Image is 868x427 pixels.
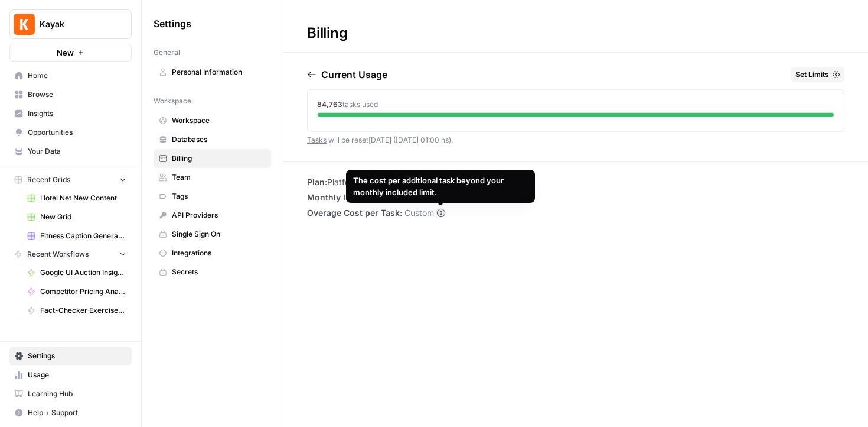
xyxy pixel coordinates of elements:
span: Hotel Net New Content [40,193,126,203]
a: Browse [9,85,132,104]
span: Plan: [307,177,327,187]
span: 84,763 [317,100,342,109]
span: Help + Support [28,407,126,418]
span: Fact-Checker Exercises ([PERSON_NAME]) [40,305,126,316]
span: API Providers [172,210,266,221]
button: Recent Workflows [9,245,132,263]
button: Workspace: Kayak [9,9,132,39]
span: Competitor Pricing Analysis ([PERSON_NAME]) [40,286,126,297]
img: Kayak Logo [14,14,35,35]
a: Settings [9,347,132,365]
span: Home [28,70,126,81]
a: Your Data [9,142,132,161]
span: Fitness Caption Generator ([PERSON_NAME]) [40,231,126,241]
span: Set Limits [795,69,829,80]
span: Workspace [154,96,191,106]
span: Monthly Included Tasks: [307,192,407,203]
span: Your Data [28,146,126,157]
a: Fact-Checker Exercises ([PERSON_NAME]) [22,301,132,320]
a: Google UI Auction Insights files - download (Oliana) [22,263,132,282]
a: Insights [9,104,132,123]
a: Team [154,168,271,187]
span: Recent Grids [27,174,70,185]
li: Platform [307,176,451,188]
a: Home [9,66,132,85]
a: API Providers [154,206,271,225]
span: Custom [409,192,439,203]
a: Usage [9,365,132,384]
span: Tags [172,191,266,202]
a: Integrations [154,244,271,263]
a: Workspace [154,111,271,130]
span: Custom [404,207,434,219]
span: Learning Hub [28,389,126,399]
span: Billing [172,153,266,164]
span: Recent Workflows [27,249,89,260]
span: Databases [172,134,266,145]
a: Secrets [154,263,271,282]
button: New [9,44,132,62]
a: Billing [154,149,271,168]
span: Secrets [172,267,266,277]
span: Overage Cost per Task: [307,207,402,219]
a: Databases [154,130,271,149]
span: Single Sign On [172,229,266,240]
span: Google UI Auction Insights files - download (Oliana) [40,267,126,278]
a: Opportunities [9,123,132,142]
span: New Grid [40,212,126,222]
a: Tags [154,187,271,206]
span: Team [172,172,266,183]
span: Insights [28,108,126,119]
span: will be reset [DATE] ([DATE] 01:00 hs) . [307,135,453,144]
span: Settings [28,351,126,361]
a: Single Sign On [154,225,271,244]
span: tasks used [342,100,378,109]
a: New Grid [22,208,132,227]
span: New [57,47,74,59]
a: Fitness Caption Generator ([PERSON_NAME]) [22,227,132,245]
div: Billing [283,24,371,43]
p: Current Usage [321,67,387,82]
span: Usage [28,370,126,380]
span: Browse [28,89,126,100]
a: Hotel Net New Content [22,189,132,208]
a: Personal Information [154,63,271,82]
button: Help + Support [9,403,132,422]
span: General [154,47,180,58]
a: Learning Hub [9,384,132,403]
span: Opportunities [28,127,126,138]
span: Integrations [172,248,266,258]
button: Set Limits [791,67,844,82]
a: Tasks [307,135,327,144]
span: Personal Information [172,67,266,77]
button: Recent Grids [9,171,132,189]
span: Workspace [172,115,266,126]
span: Kayak [40,18,111,30]
span: Settings [154,17,191,31]
a: Competitor Pricing Analysis ([PERSON_NAME]) [22,282,132,301]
